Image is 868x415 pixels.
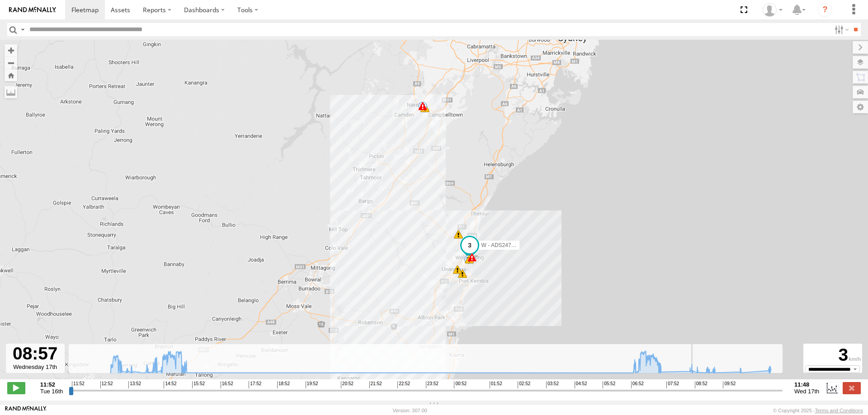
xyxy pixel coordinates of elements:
span: 07:52 [666,381,679,388]
button: Zoom in [5,44,17,56]
div: Tye Clark [759,3,786,17]
div: 7 [464,255,473,264]
span: 02:52 [518,381,530,388]
span: 04:52 [575,381,587,388]
img: rand-logo.svg [9,7,56,13]
span: 12:52 [100,381,113,388]
span: 16:52 [221,381,233,388]
span: Tue 16th Sep 2025 [40,388,63,395]
span: 21:52 [369,381,382,388]
span: 05:52 [603,381,615,388]
span: 14:52 [164,381,176,388]
label: Close [843,382,861,394]
span: 06:52 [631,381,644,388]
div: © Copyright 2025 - [773,408,863,413]
span: 08:52 [695,381,708,388]
span: 23:52 [426,381,439,388]
strong: 11:52 [40,381,63,388]
button: Zoom out [5,56,17,69]
span: 11:52 [72,381,85,388]
strong: 11:48 [794,381,819,388]
span: 17:52 [249,381,261,388]
div: Version: 307.00 [393,408,427,413]
span: 19:52 [306,381,318,388]
span: 18:52 [277,381,290,388]
span: 22:52 [397,381,410,388]
span: 15:52 [192,381,205,388]
i: ? [818,3,832,17]
label: Map Settings [853,101,868,113]
span: 03:52 [546,381,559,388]
a: Terms and Conditions [815,408,863,413]
span: W - ADS247 - [PERSON_NAME] [481,242,561,248]
button: Zoom Home [5,69,17,81]
label: Measure [5,86,17,98]
span: 01:52 [490,381,502,388]
a: Visit our Website [5,406,47,415]
span: 09:52 [723,381,736,388]
span: 20:52 [341,381,354,388]
div: 3 [805,345,861,365]
label: Search Query [19,23,26,36]
span: Wed 17th Sep 2025 [794,388,819,395]
span: 00:52 [454,381,467,388]
span: 13:52 [128,381,141,388]
label: Search Filter Options [831,23,850,36]
label: Play/Stop [7,382,25,394]
div: 5 [420,103,429,112]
